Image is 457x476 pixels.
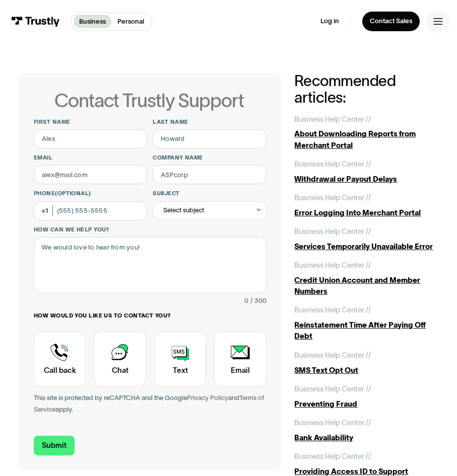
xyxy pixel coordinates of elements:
div: Error Logging Into Merchant Portal [294,207,438,218]
a: Business Help Center //Bank Availability [294,417,438,443]
div: Business Help Center / [294,383,368,394]
div: Business Help Center / [294,451,368,462]
a: Business Help Center //Services Temporarily Unavailable Error [294,226,438,252]
p: Personal [117,17,144,27]
h1: Contact Trustly Support [32,91,267,111]
div: / [368,383,371,394]
a: Business Help Center //SMS Text Opt Out [294,350,438,376]
div: / [368,304,371,315]
a: Business Help Center //Preventing Fraud [294,383,438,410]
a: Privacy Policy [187,394,228,402]
div: Withdrawal or Payout Delays [294,174,438,185]
a: Contact Sales [362,12,420,31]
input: Submit [34,436,75,455]
div: This site is protected by reCAPTCHA and the Google and apply. [34,392,267,415]
img: Trustly Logo [11,17,60,27]
label: First name [34,118,147,126]
label: Phone [34,190,147,197]
label: How would you like us to contact you? [34,312,267,320]
a: Log in [320,17,339,26]
div: Select subject [163,205,204,216]
label: Subject [153,190,266,197]
label: Company name [153,154,266,162]
div: / [368,114,371,125]
div: 0 [244,295,248,306]
div: About Downloading Reports from Merchant Portal [294,128,438,151]
div: Bank Availability [294,432,438,443]
a: Business Help Center //Withdrawal or Payout Delays [294,158,438,185]
div: / [368,158,371,170]
p: Business [79,17,106,27]
div: Business Help Center / [294,192,368,203]
div: / 300 [250,295,267,306]
a: Business Help Center //Credit Union Account and Member Numbers [294,260,438,297]
input: ASPcorp [153,165,266,184]
div: Preventing Fraud [294,399,438,410]
div: Contact Sales [370,17,412,26]
div: Business Help Center / [294,260,368,271]
div: Reinstatement Time After Paying Off Debt [294,320,438,342]
a: Business [74,15,111,28]
label: Email [34,154,147,162]
input: Howard [153,129,266,148]
a: Personal [111,15,149,28]
input: alex@mail.com [34,165,147,184]
div: Business Help Center / [294,114,368,125]
div: / [368,192,371,203]
div: SMS Text Opt Out [294,365,438,376]
div: / [368,260,371,271]
div: Business Help Center / [294,417,368,428]
div: Business Help Center / [294,226,368,237]
h2: Recommended articles: [294,73,438,106]
a: Business Help Center //About Downloading Reports from Merchant Portal [294,114,438,151]
input: Alex [34,129,147,148]
a: Business Help Center //Error Logging Into Merchant Portal [294,192,438,218]
div: / [368,350,371,361]
div: Business Help Center / [294,350,368,361]
label: How can we help you? [34,226,267,233]
input: (555) 555-5555 [34,201,147,220]
div: Business Help Center / [294,304,368,315]
a: Business Help Center //Reinstatement Time After Paying Off Debt [294,304,438,342]
div: Business Help Center / [294,158,368,170]
div: / [368,226,371,237]
div: / [368,451,371,462]
div: Credit Union Account and Member Numbers [294,275,438,297]
label: Last name [153,118,266,126]
a: Terms of Service [34,394,264,413]
span: (Optional) [55,190,91,196]
div: / [368,417,371,428]
div: Services Temporarily Unavailable Error [294,241,438,252]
